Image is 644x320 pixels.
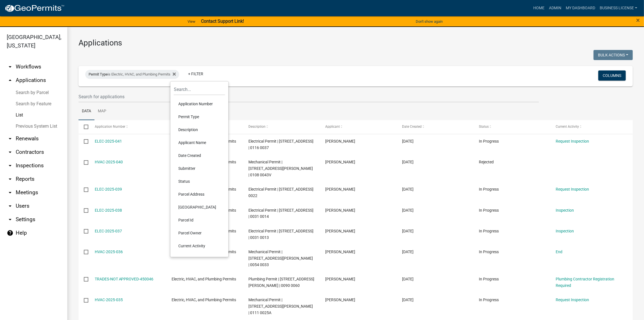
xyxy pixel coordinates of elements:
[402,125,422,129] span: Date Created
[556,277,614,288] a: Plumbing Contractor Registration Required
[94,102,110,120] a: Map
[95,298,123,302] a: HVAC-2025-035
[95,187,122,191] a: ELEC-2025-039
[7,149,13,156] i: arrow_drop_down
[479,160,494,164] span: Rejected
[556,208,574,212] a: Inspection
[402,250,414,254] span: 07/22/2025
[556,187,589,191] a: Request Inspection
[95,125,125,129] span: Application Number
[174,201,225,214] li: [GEOGRAPHIC_DATA]
[594,50,633,60] button: Bulk Actions
[201,19,244,24] strong: Contact Support Link!
[550,120,627,134] datatable-header-cell: Current Activity
[402,298,414,302] span: 07/10/2025
[95,250,123,254] a: HVAC-2025-036
[248,187,313,198] span: Electrical Permit | 1090 CORINTH POSEYVILLE RD | 0089 0022
[174,214,225,227] li: Parcel Id
[248,208,313,219] span: Electrical Permit | 2674 JACKSONVILLE RD | 0031 0014
[7,176,13,182] i: arrow_drop_down
[556,229,574,233] a: Inspection
[95,208,122,212] a: ELEC-2025-038
[7,216,13,223] i: arrow_drop_down
[174,123,225,136] li: Description
[248,277,314,288] span: Plumbing Permit | 1206 BAXTER RD | 0090 0060
[397,120,474,134] datatable-header-cell: Date Created
[402,277,414,281] span: 07/15/2025
[325,160,355,164] span: BRANDON CHAPMAN
[174,110,225,123] li: Permit Type
[248,250,313,267] span: Mechanical Permit | 214 LEVI PATTERSON RD | 0054 0033
[95,160,123,164] a: HVAC-2025-040
[174,136,225,149] li: Applicant Name
[95,139,122,143] a: ELEC-2025-041
[7,135,13,142] i: arrow_drop_down
[325,229,355,233] span: James Pretty
[248,160,313,177] span: Mechanical Permit | 3416 COALSON CORNER RD | 0108 0043V
[248,139,313,150] span: Electrical Permit | 1632 LITTLE VINE RD | 0116 0037
[89,72,108,76] span: Permit Type
[172,277,236,281] span: Electric, HVAC, and Plumbing Permits
[325,298,355,302] span: Ardeth Ragsdale
[547,3,564,13] a: Admin
[636,17,640,24] button: Close
[479,139,499,143] span: In Progress
[174,162,225,175] li: Submitter
[7,63,13,70] i: arrow_drop_down
[95,229,122,233] a: ELEC-2025-037
[325,125,340,129] span: Applicant
[89,120,166,134] datatable-header-cell: Application Number
[174,175,225,188] li: Status
[174,239,225,252] li: Current Activity
[248,125,266,129] span: Description
[402,187,414,191] span: 08/08/2025
[7,230,13,236] i: help
[325,187,355,191] span: Karli Taylor
[79,38,633,48] h3: Applications
[174,149,225,162] li: Date Created
[325,277,355,281] span: Leighann Farmer
[79,102,94,120] a: Data
[174,84,225,95] input: Search...
[402,139,414,143] span: 09/10/2025
[564,3,597,13] a: My Dashboard
[185,17,198,26] a: View
[79,91,539,102] input: Search for applications
[248,229,313,240] span: Electrical Permit | 2826 JACKSONVILLE RD | 0031 0013
[636,16,640,24] span: ×
[474,120,550,134] datatable-header-cell: Status
[243,120,320,134] datatable-header-cell: Description
[479,298,499,302] span: In Progress
[479,229,499,233] span: In Progress
[325,250,355,254] span: Ardeth Ragsdale
[402,208,414,212] span: 07/30/2025
[174,97,225,110] li: Application Number
[325,208,355,212] span: James Pretty
[7,189,13,196] i: arrow_drop_down
[7,77,13,84] i: arrow_drop_up
[479,125,489,129] span: Status
[402,229,414,233] span: 07/30/2025
[7,162,13,169] i: arrow_drop_down
[7,203,13,209] i: arrow_drop_down
[85,70,179,79] div: is Electric, HVAC, and Plumbing Permits
[597,3,640,13] a: BUSINESS LICENSE
[556,250,562,254] a: End
[166,120,243,134] datatable-header-cell: Type
[95,277,154,281] a: TRADES-NOT APPROVED-450046
[414,17,445,26] button: Don't show again
[479,250,499,254] span: In Progress
[79,120,89,134] datatable-header-cell: Select
[172,298,236,302] span: Electric, HVAC, and Plumbing Permits
[320,120,397,134] datatable-header-cell: Applicant
[248,298,313,315] span: Mechanical Permit | 1628 FRANCES WHITE RD | 0111 0025A
[479,208,499,212] span: In Progress
[479,187,499,191] span: In Progress
[325,139,355,143] span: Dustin McCormick
[184,69,208,79] a: + Filter
[174,188,225,201] li: Parcel Address
[479,277,499,281] span: In Progress
[402,160,414,164] span: 08/21/2025
[556,125,579,129] span: Current Activity
[174,227,225,239] li: Parcel Owner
